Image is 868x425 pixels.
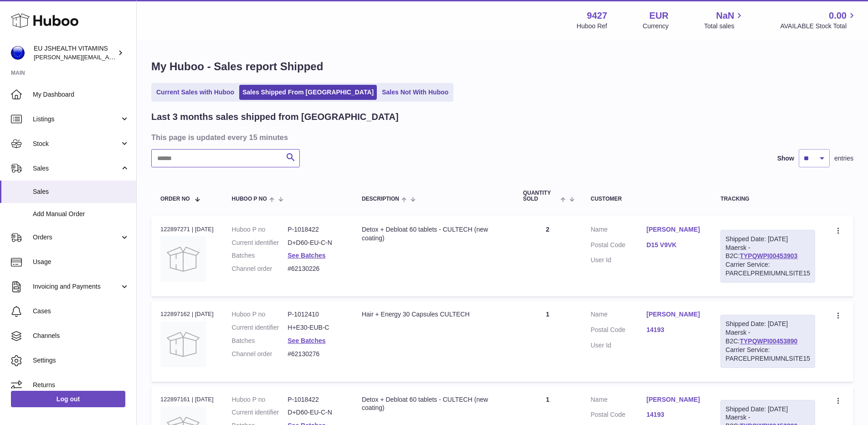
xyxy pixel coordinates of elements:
[725,320,810,328] div: Shipped Date: [DATE]
[740,337,797,345] a: TYPQWPI00453890
[160,196,190,202] span: Order No
[288,395,344,404] dd: P-1018422
[288,225,344,234] dd: P-1018422
[591,326,647,337] dt: Postal Code
[288,252,325,259] a: See Batches
[725,260,810,278] div: Carrier Service: PARCELPREMIUMNLSITE15
[704,22,745,31] span: Total sales
[232,196,267,202] span: Huboo P no
[725,346,810,363] div: Carrier Service: PARCELPREMIUMNLSITE15
[591,395,647,406] dt: Name
[577,22,607,31] div: Huboo Ref
[232,408,288,417] dt: Current identifier
[160,321,206,367] img: no-photo.jpg
[33,115,120,124] span: Listings
[649,10,668,22] strong: EUR
[160,236,206,282] img: no-photo.jpg
[160,225,214,233] div: 122897271 | [DATE]
[232,395,288,404] dt: Huboo P no
[151,111,399,123] h2: Last 3 months sales shipped from [GEOGRAPHIC_DATA]
[232,323,288,332] dt: Current identifier
[33,258,129,266] span: Usage
[33,332,129,340] span: Channels
[33,356,129,365] span: Settings
[591,241,647,252] dt: Postal Code
[591,310,647,321] dt: Name
[288,350,344,358] dd: #62130276
[780,22,857,31] span: AVAILABLE Stock Total
[33,233,120,242] span: Orders
[232,350,288,358] dt: Channel order
[720,196,815,202] div: Tracking
[704,10,745,31] a: NaN Total sales
[33,282,120,291] span: Invoicing and Payments
[160,310,214,318] div: 122897162 | [DATE]
[34,53,183,61] span: [PERSON_NAME][EMAIL_ADDRESS][DOMAIN_NAME]
[591,256,647,264] dt: User Id
[362,395,505,413] div: Detox + Debloat 60 tablets - CULTECH (new coating)
[591,196,702,202] div: Customer
[725,235,810,244] div: Shipped Date: [DATE]
[362,225,505,243] div: Detox + Debloat 60 tablets - CULTECH (new coating)
[829,10,847,22] span: 0.00
[647,241,703,249] a: D15 V9VK
[362,310,505,319] div: Hair + Energy 30 Capsules CULTECH
[151,59,853,74] h1: My Huboo - Sales report Shipped
[232,238,288,247] dt: Current identifier
[647,225,703,234] a: [PERSON_NAME]
[514,216,582,296] td: 2
[11,46,25,60] img: laura@jessicasepel.com
[33,140,120,148] span: Stock
[33,307,129,316] span: Cases
[160,395,214,404] div: 122897161 | [DATE]
[362,196,399,202] span: Description
[780,10,857,31] a: 0.00 AVAILABLE Stock Total
[288,337,325,344] a: See Batches
[153,85,237,100] a: Current Sales with Huboo
[232,337,288,345] dt: Batches
[11,391,125,407] a: Log out
[232,251,288,260] dt: Batches
[232,225,288,234] dt: Huboo P no
[514,301,582,381] td: 1
[33,90,129,99] span: My Dashboard
[647,310,703,319] a: [PERSON_NAME]
[587,10,607,22] strong: 9427
[647,326,703,334] a: 14193
[643,22,669,31] div: Currency
[647,410,703,419] a: 14193
[239,85,377,100] a: Sales Shipped From [GEOGRAPHIC_DATA]
[288,323,344,332] dd: H+E30-EUB-C
[33,164,120,173] span: Sales
[740,252,797,259] a: TYPQWPI00453903
[523,190,558,202] span: Quantity Sold
[151,132,851,142] h3: This page is updated every 15 minutes
[33,381,129,389] span: Returns
[288,238,344,247] dd: D+D60-EU-C-N
[720,315,815,368] div: Maersk - B2C:
[591,410,647,421] dt: Postal Code
[777,154,794,163] label: Show
[288,408,344,417] dd: D+D60-EU-C-N
[834,154,853,163] span: entries
[591,225,647,236] dt: Name
[725,405,810,414] div: Shipped Date: [DATE]
[33,210,129,218] span: Add Manual Order
[716,10,734,22] span: NaN
[647,395,703,404] a: [PERSON_NAME]
[591,341,647,350] dt: User Id
[288,310,344,319] dd: P-1012410
[288,264,344,273] dd: #62130226
[232,310,288,319] dt: Huboo P no
[34,44,116,62] div: EU JSHEALTH VITAMINS
[379,85,452,100] a: Sales Not With Huboo
[720,230,815,283] div: Maersk - B2C:
[33,187,129,196] span: Sales
[232,264,288,273] dt: Channel order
